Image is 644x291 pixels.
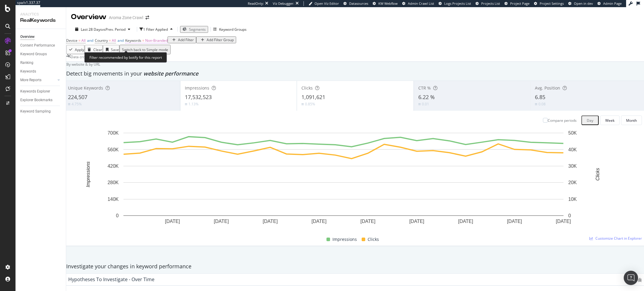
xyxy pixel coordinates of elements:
[214,219,229,224] text: [DATE]
[68,276,154,282] div: Hypotheses to Investigate - Over Time
[78,38,80,43] span: =
[81,38,86,43] span: All
[538,101,546,107] div: 0.08
[534,1,564,6] a: Project Settings
[20,97,52,103] div: Explorer Bookmarks
[20,108,62,115] a: Keyword Sampling
[20,88,50,95] div: Keywords Explorer
[458,219,473,224] text: [DATE]
[71,27,134,32] button: Last 28 DaysvsPrev. Period
[72,101,82,107] div: 4.75%
[189,27,206,32] span: Segments
[507,219,522,224] text: [DATE]
[84,52,167,63] div: Filter recommended by botify for this report
[81,27,102,32] span: Last 28 Days
[68,130,618,234] div: A chart.
[568,164,577,169] text: 30K
[368,236,379,243] span: Clicks
[418,85,431,91] span: CTR %
[20,68,62,75] a: Keywords
[145,38,168,43] span: Non-Branded
[86,161,91,187] text: Impressions
[165,219,180,224] text: [DATE]
[587,118,593,123] div: Day
[116,213,119,218] text: 0
[108,164,119,169] text: 420K
[568,213,571,218] text: 0
[595,236,642,241] span: Customize Chart in Explorer
[20,88,62,95] a: Keywords Explorer
[145,16,149,20] div: arrow-right-arrow-left
[185,85,209,91] span: Impressions
[600,116,620,125] button: Week
[248,1,264,6] div: ReadOnly:
[20,68,36,75] div: Keywords
[597,1,622,6] a: Admin Page
[581,116,599,125] button: Day
[143,27,168,32] div: 1 Filter Applied
[188,101,199,107] div: 1.13%
[20,77,56,83] a: More Reports
[20,108,51,115] div: Keyword Sampling
[71,54,117,61] div: Data crossed with the Crawl
[605,118,614,123] div: Week
[301,93,325,101] span: 1,091,621
[476,1,500,6] a: Projects List
[20,77,41,83] div: More Reports
[20,17,61,24] div: RealKeywords
[315,1,339,6] span: Open Viz Editor
[20,34,62,40] a: Overview
[207,37,234,42] div: Add Filter Group
[109,15,143,21] div: Aroma Zone Crawl
[117,38,124,43] span: and
[68,103,70,105] img: Equal
[418,103,421,105] img: Equal
[574,1,593,6] span: Open in dev
[180,26,208,33] button: Segments
[142,38,144,43] span: =
[66,45,85,54] button: Apply
[20,12,61,17] div: Analytics
[589,236,642,241] a: Customize Chart in Explorer
[301,85,313,91] span: Clicks
[63,62,100,67] div: legacy label
[504,1,530,6] a: Project Page
[219,27,247,32] div: Keyword Groups
[20,42,55,49] div: Content Performance
[102,27,126,32] span: vs Prev. Period
[263,219,278,224] text: [DATE]
[20,60,62,66] a: Ranking
[75,47,84,52] div: Apply
[20,51,62,57] a: Keyword Groups
[481,1,500,6] span: Projects List
[510,1,530,6] span: Project Page
[535,85,560,91] span: Avg. Position
[20,60,33,66] div: Ranking
[548,118,577,123] div: Compare periods
[112,38,116,43] span: All
[595,168,600,181] text: Clicks
[422,101,429,107] div: 0.01
[68,93,87,101] span: 224,507
[20,34,35,40] div: Overview
[409,219,424,224] text: [DATE]
[343,1,368,6] a: Datasources
[603,1,622,6] span: Admin Page
[178,37,194,42] div: Add Filter
[85,45,103,54] button: Clear
[125,38,141,43] span: Keywords
[568,1,593,6] a: Open in dev
[568,130,577,136] text: 50K
[185,103,187,105] img: Equal
[20,51,47,57] div: Keyword Groups
[439,1,471,6] a: Logs Projects List
[621,116,642,125] button: Month
[378,1,398,6] span: KW Webflow
[71,12,106,22] div: Overview
[556,219,571,224] text: [DATE]
[568,180,577,185] text: 20K
[309,1,339,6] a: Open Viz Editor
[568,147,577,152] text: 40K
[312,219,326,224] text: [DATE]
[103,45,120,54] button: Save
